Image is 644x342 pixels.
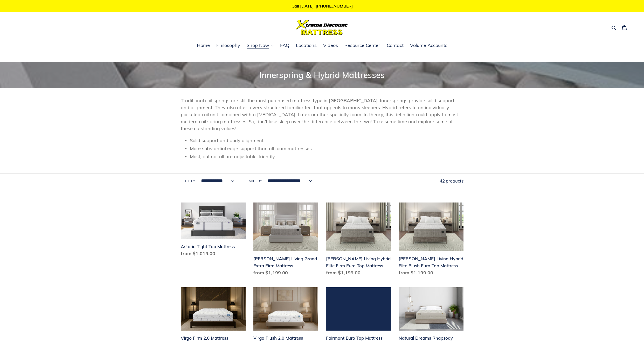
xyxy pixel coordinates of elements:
a: FAQ [278,42,292,50]
a: Scott Living Grand Extra Firm Mattress [253,203,318,278]
a: Volume Accounts [407,42,450,50]
p: Traditional coil springs are still the most purchased mattress type in [GEOGRAPHIC_DATA]. Innersp... [181,97,463,132]
a: Philosophy [214,42,243,50]
label: Filter by [181,179,195,183]
img: Xtreme Discount Mattress [296,20,348,35]
span: Contact [387,42,404,48]
a: Locations [293,42,319,50]
li: Most, but not all are adjustable-friendly [190,153,463,160]
a: Resource Center [342,42,383,50]
span: Shop Now [247,42,269,48]
span: Home [197,42,210,48]
button: Shop Now [244,42,276,50]
span: Resource Center [344,42,380,48]
span: Philosophy [216,42,240,48]
a: Videos [321,42,341,50]
a: Astoria Tight Top Mattress [181,203,246,259]
span: FAQ [280,42,289,48]
span: 42 products [440,178,463,184]
a: Scott Living Hybrid Elite Firm Euro Top Mattress [326,203,391,278]
a: Contact [384,42,406,50]
a: Home [194,42,212,50]
span: Volume Accounts [410,42,447,48]
span: Locations [296,42,317,48]
span: Innerspring & Hybrid Mattresses [259,69,385,80]
span: Videos [323,42,338,48]
a: Scott Living Hybrid Elite Plush Euro Top Mattress [399,203,463,278]
li: More substantial edge support than all foam mattresses [190,145,463,152]
label: Sort by [249,179,262,183]
li: Solid support and body alignment [190,137,463,144]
